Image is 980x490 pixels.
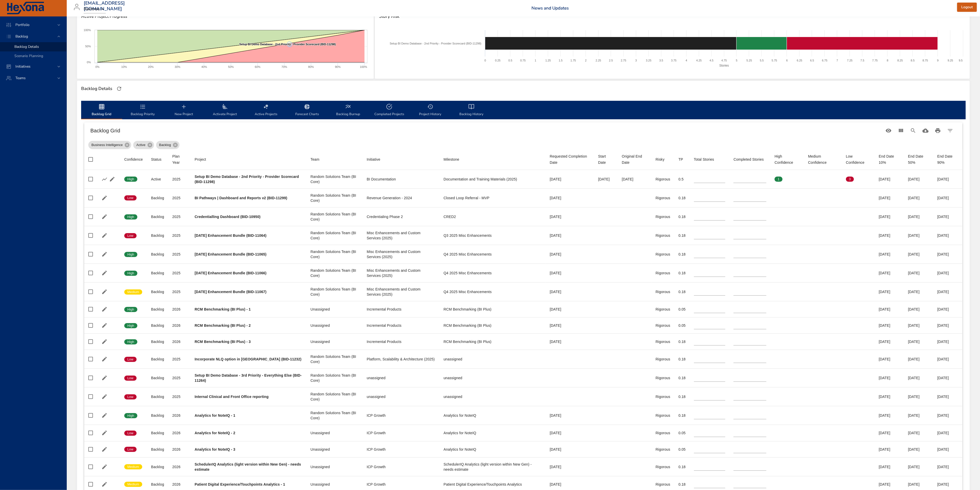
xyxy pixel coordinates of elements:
[550,153,590,166] span: Requested Completion Date
[959,59,963,62] text: 9.5
[367,230,435,241] div: Misc Enhancements and Custom Services (2025)
[710,59,713,62] text: 4.5
[879,233,900,238] div: [DATE]
[656,156,670,162] span: Risky
[207,104,242,117] span: Activate Project
[679,214,686,219] div: 0.18
[550,233,590,238] div: [DATE]
[550,252,590,257] div: [DATE]
[88,141,131,149] div: Business Intelligence
[172,270,186,276] div: 2025
[679,156,686,162] span: TP
[88,142,126,148] span: Business Intelligence
[908,177,929,182] div: [DATE]
[622,153,647,166] span: Original End Date
[550,214,590,219] div: [DATE]
[879,252,900,257] div: [DATE]
[520,59,526,62] text: 0.75
[679,195,686,201] div: 0.18
[124,252,137,257] span: High
[124,307,137,312] span: High
[444,156,459,162] div: Sort
[454,104,489,117] span: Backlog History
[908,307,929,312] div: [DATE]
[14,53,43,58] span: Scenario Planning
[172,323,186,328] div: 2026
[14,44,39,49] span: Backlog Details
[11,34,32,39] span: Backlog
[195,175,299,184] b: Setup BI Demo Database - 2nd Priority - Provider Scorecard (BID-11298)
[937,59,939,62] text: 9
[671,59,677,62] text: 3.75
[656,323,670,328] div: Rigorous
[679,156,683,162] div: Sort
[531,5,569,11] a: News and Updates
[201,65,207,68] text: 40%
[535,59,536,62] text: 1
[937,153,958,166] div: End Date 90%
[413,104,448,117] span: Project History
[11,64,35,69] span: Initiatives
[101,374,108,382] button: Edit Project Details
[656,177,670,182] div: Rigorous
[156,142,174,148] span: Backlog
[84,122,963,139] div: Table Toolbar
[734,156,764,162] div: Sort
[367,268,435,278] div: Misc Enhancements and Custom Services (2025)
[124,233,137,238] span: Low
[879,323,900,328] div: [DATE]
[95,65,99,68] text: 0%
[367,323,435,328] div: Incremental Products
[195,156,302,162] span: Project
[148,65,154,68] text: 20%
[895,124,907,137] button: View Columns
[656,252,670,257] div: Rigorous
[550,307,590,312] div: [DATE]
[195,290,267,294] b: [DATE] Enhancement Bundle (BID-11067)
[90,126,882,135] h6: Backlog Grid
[87,61,91,64] text: 0%
[598,153,614,166] div: Start Date
[379,14,966,19] span: Story Risk
[367,195,435,201] div: Revenue Generation - 2024
[195,233,267,238] b: [DATE] Enhancement Bundle (BID-11064)
[101,463,108,471] button: Edit Project Details
[879,270,900,276] div: [DATE]
[596,59,601,62] text: 2.25
[635,59,637,62] text: 3
[151,233,164,238] div: Backlog
[550,339,590,344] div: [DATE]
[195,156,206,162] div: Sort
[151,156,164,162] span: Status
[679,323,686,328] div: 0.05
[175,65,180,68] text: 30%
[808,177,816,182] span: 0
[908,214,929,219] div: [DATE]
[444,252,542,257] div: Q4 2025 Misc Enhancements
[846,153,871,166] div: Low Confidence
[907,124,919,137] button: Search
[937,289,958,294] div: [DATE]
[115,85,123,93] button: Refresh Page
[367,287,435,297] div: Misc Enhancements and Custom Services (2025)
[156,141,179,149] div: Backlog
[861,59,864,62] text: 7.5
[444,177,542,182] div: Documentation and Training Materials (2025)
[775,153,800,166] div: Sort
[444,270,542,276] div: Q4 2025 Misc Enhancements
[11,22,34,27] span: Portfolio
[390,42,481,45] text: Setup BI Demo Database - 2nd Priority - Provider Scorecard (BID-11298)
[495,59,501,62] text: 0.25
[84,29,91,32] text: 100%
[775,177,783,182] span: 1
[249,104,283,117] span: Active Projects
[101,355,108,363] button: Edit Project Details
[108,175,116,183] button: Edit Project Details
[151,195,164,201] div: Backlog
[659,59,663,62] text: 3.5
[124,177,137,182] span: High
[919,124,932,137] button: Download CSV
[937,214,958,219] div: [DATE]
